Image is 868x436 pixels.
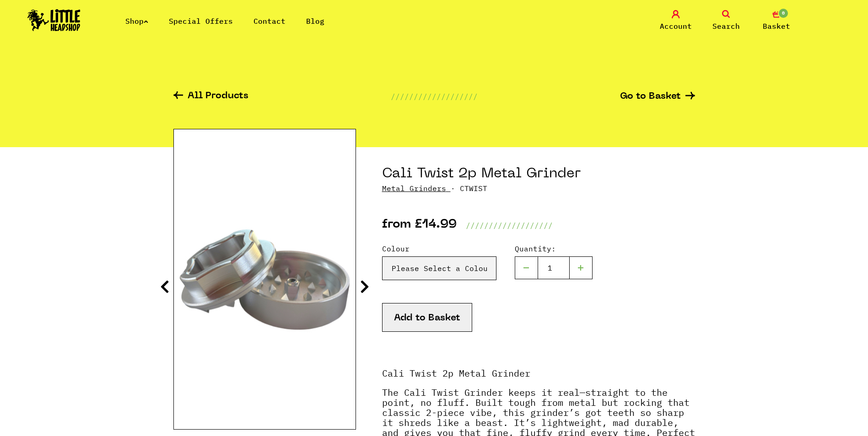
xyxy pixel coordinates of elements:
span: Basket [763,21,790,32]
span: Account [660,21,692,32]
a: Special Offers [169,16,233,26]
p: · CTWIST [382,183,695,194]
a: Go to Basket [620,92,695,101]
p: /////////////////// [466,220,553,231]
a: Blog [306,16,324,26]
img: Cali Twist 2p Metal Grinder image 1 [174,166,356,393]
a: Search [703,10,749,32]
a: Metal Grinders [382,184,446,193]
h1: Cali Twist 2p Metal Grinder [382,165,695,183]
p: /////////////////// [391,91,478,102]
a: 0 Basket [754,10,799,32]
input: 1 [538,256,570,279]
strong: Cali Twist 2p Metal Grinder [382,367,530,379]
label: Colour [382,243,496,254]
a: All Products [173,91,248,102]
button: Add to Basket [382,303,472,332]
a: Contact [253,16,286,26]
p: from £14.99 [382,220,457,231]
a: Shop [125,16,148,26]
span: Search [712,21,740,32]
span: 0 [778,8,789,19]
label: Quantity: [515,243,593,254]
img: Little Head Shop Logo [27,9,81,31]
